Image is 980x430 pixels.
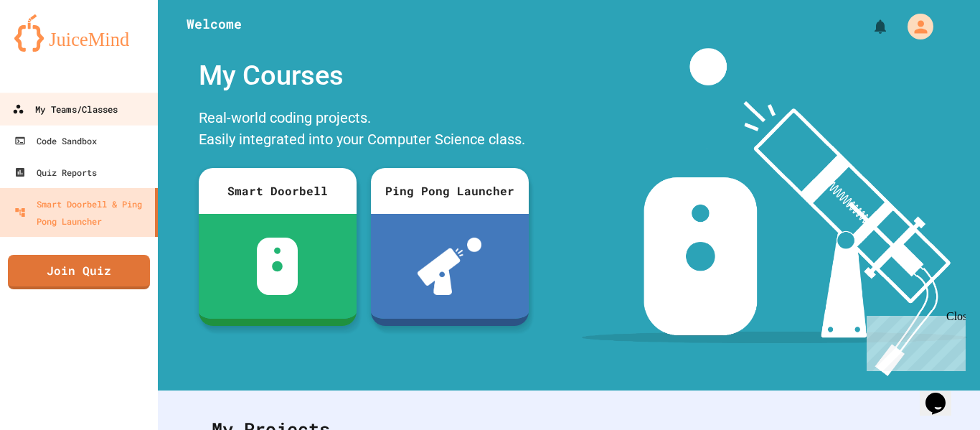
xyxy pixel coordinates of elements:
div: Smart Doorbell & Ping Pong Launcher [14,195,149,230]
img: ppl-with-ball.png [418,238,481,295]
div: Real-world coding projects. Easily integrated into your Computer Science class. [192,103,536,157]
div: Ping Pong Launcher [371,168,529,214]
iframe: chat widget [861,310,966,371]
div: My Account [892,10,937,43]
img: logo-orange.svg [14,14,143,52]
div: Code Sandbox [14,132,97,149]
div: Smart Doorbell [199,168,357,214]
div: Quiz Reports [14,164,97,181]
img: banner-image-my-projects.png [582,48,966,376]
div: My Courses [192,48,536,103]
iframe: chat widget [920,373,966,416]
div: My Notifications [845,14,892,39]
img: sdb-white.svg [257,238,298,295]
div: My Teams/Classes [12,101,118,118]
div: Chat with us now!Close [6,6,99,91]
a: Join Quiz [8,255,150,289]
